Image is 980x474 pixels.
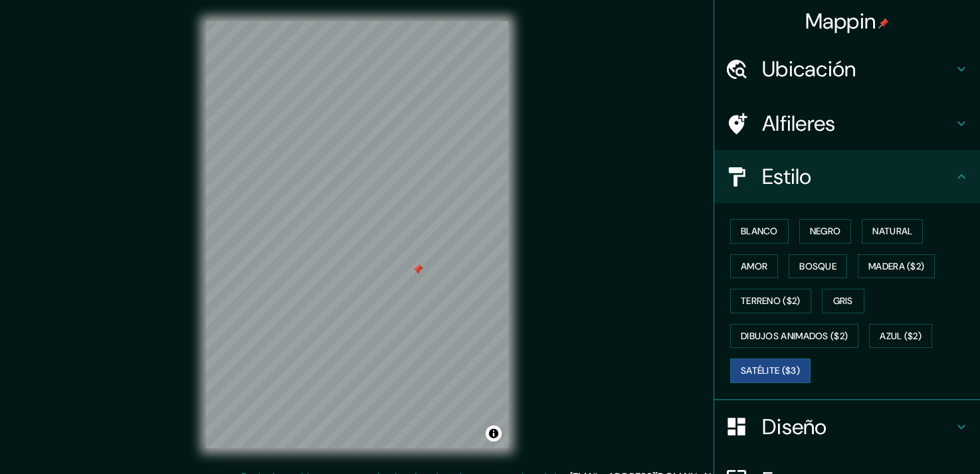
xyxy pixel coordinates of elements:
h4: Estilo [762,163,953,190]
iframe: Help widget launcher [862,422,965,459]
h4: Diseño [762,414,953,440]
button: Toggle attribution [486,426,502,441]
button: Amor [730,254,778,279]
button: Satélite ($3) [730,358,811,383]
button: Gris [822,289,864,313]
button: Madera ($2) [858,254,935,279]
button: Bosque [789,254,847,279]
div: Ubicación [714,42,980,96]
img: pin-icon.png [878,18,889,29]
div: Estilo [714,150,980,203]
button: Negro [799,219,852,244]
h4: Ubicación [762,56,953,82]
button: Dibujos animados ($2) [730,324,858,349]
h4: Mappin [805,8,890,35]
h4: Alfileres [762,110,953,137]
canvas: Map [206,21,508,448]
div: Alfileres [714,97,980,150]
button: Natural [862,219,923,244]
button: Terreno ($2) [730,289,811,313]
div: Diseño [714,400,980,453]
button: Azul ($2) [869,324,932,349]
button: Blanco [730,219,789,244]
